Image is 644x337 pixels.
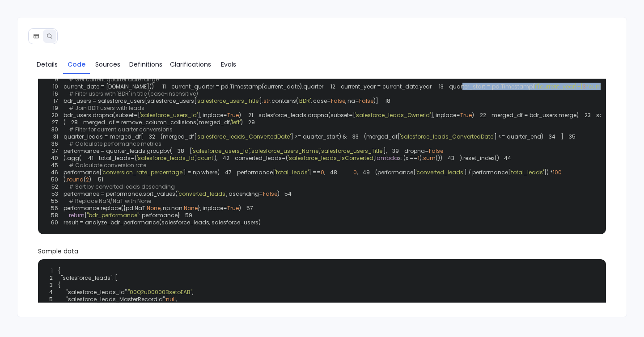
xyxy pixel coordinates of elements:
[99,154,137,162] span: total_leads=(
[69,197,151,205] span: # Replace NaN/NaT with None
[375,154,398,162] span: lambda
[355,111,431,119] span: 'salesforce_leads_OwnerId'
[553,168,562,176] span: 100
[41,274,58,282] span: 2
[353,168,357,176] span: 0
[69,104,144,112] span: # Join BDR users with leads
[69,161,146,169] span: # Calculate conversion rate
[64,204,147,212] span: performance.replace({pd.NaT:
[154,83,171,90] span: 11
[86,176,89,183] span: 2
[263,97,270,105] span: str
[298,97,311,105] span: 'BDR'
[383,147,387,155] span: ],
[83,118,231,126] span: merged_df = remove_column_collisions(merged_df,
[258,111,355,119] span: salesforce_leads.dropna(subset=[
[374,154,375,162] span: ,
[46,90,64,97] span: 16
[250,147,319,155] span: 'salesforce_users_Name'
[46,83,64,90] span: 10
[41,282,58,289] span: 3
[67,176,84,183] span: round
[398,154,418,162] span: x: (x ==
[161,133,196,140] span: (merged_df[
[227,204,239,212] span: True
[323,83,341,90] span: 12
[583,83,586,90] span: 3
[237,168,275,176] span: performance[
[64,190,178,198] span: performance = performance.sort_values(
[198,204,227,212] span: }, inplace=
[58,267,60,274] span: {
[259,97,263,105] span: ].
[449,83,535,90] span: quarter_start = pd.Timestamp(
[464,168,510,176] span: ] / performance[
[474,112,491,119] span: 22
[415,168,464,176] span: 'converted_leads'
[161,204,184,212] span: , np.nan:
[375,168,415,176] span: (performance[
[404,147,429,155] span: dropna=
[81,155,99,162] span: 41
[69,183,175,190] span: # Sort by converted leads descending
[319,147,320,155] span: ,
[196,154,214,162] span: 'count'
[472,111,474,119] span: )
[46,190,64,198] span: 53
[46,205,64,212] span: 56
[46,176,64,183] span: 50
[250,147,250,155] span: ,
[69,140,161,147] span: # Calculate performance metrics
[46,183,64,190] span: 52
[183,168,220,176] span: ] = np.where(
[64,168,102,176] span: performance[
[178,190,226,198] span: 'converted_leads'
[460,111,472,119] span: True
[243,119,260,126] span: 29
[359,97,373,105] span: False
[563,133,581,140] span: 35
[41,267,58,274] span: 1
[378,97,396,105] span: 18
[241,205,258,212] span: 57
[494,133,543,140] span: ] <= quarter_end)
[165,296,166,303] span: :
[580,83,583,90] span: {
[112,274,117,282] span: : [
[239,204,241,212] span: )
[275,168,309,176] span: 'total_leads'
[288,154,374,162] span: 'salesforce_leads_IsConverted'
[510,168,544,176] span: 'total_leads'
[227,111,239,119] span: True
[176,296,177,303] span: ,
[358,169,375,176] span: 49
[166,296,176,303] span: null
[85,211,87,219] span: {
[345,97,359,105] span: , na=
[436,154,442,162] span: ())
[579,112,596,119] span: 23
[196,133,291,140] span: 'salesforce_leads_ConvertedDate'
[46,112,64,119] span: 20
[172,147,190,155] span: 38
[196,97,259,105] span: 'salesforce_users_Title'
[46,212,64,219] span: 58
[184,204,198,212] span: None
[357,168,358,176] span: ,
[69,76,159,83] span: # Get current quarter date range
[46,198,64,205] span: 55
[325,169,343,176] span: 48
[137,154,195,162] span: 'salesforce_leads_Id'
[291,133,347,140] span: ] >= quarter_start) &
[61,274,112,282] span: "salesforce_leads"
[499,155,517,162] span: 44
[37,59,58,69] span: Details
[46,155,64,162] span: 40
[221,59,236,69] span: Evals
[263,190,277,198] span: False
[311,97,331,105] span: , case=
[231,118,241,126] span: 'left'
[84,176,86,183] span: (
[535,83,538,90] span: f'
[321,168,324,176] span: 0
